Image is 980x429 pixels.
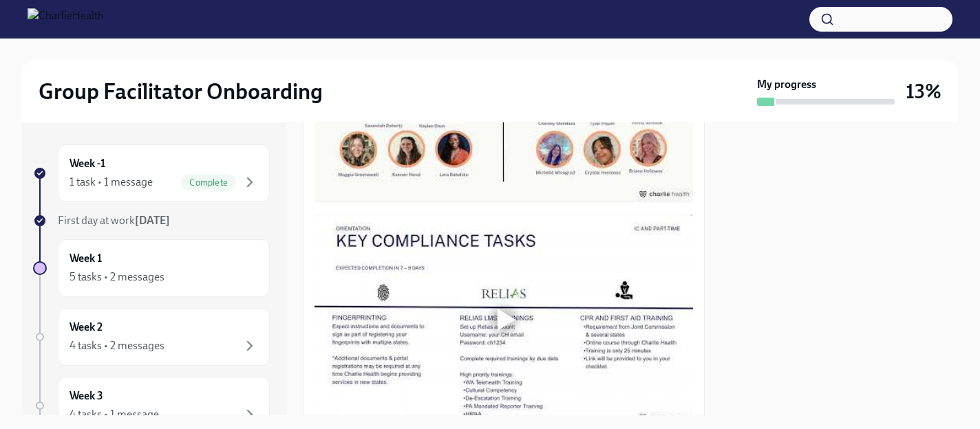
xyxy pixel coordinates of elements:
[33,144,270,202] a: Week -11 task • 1 messageComplete
[70,388,103,404] h6: Week 3
[39,78,323,105] h2: Group Facilitator Onboarding
[70,251,102,266] h6: Week 1
[70,269,164,285] div: 5 tasks • 2 messages
[135,214,170,227] strong: [DATE]
[70,320,103,335] h6: Week 2
[181,177,236,188] span: Complete
[33,308,270,366] a: Week 24 tasks • 2 messages
[70,156,105,171] h6: Week -1
[58,214,170,227] span: First day at work
[33,213,270,228] a: First day at work[DATE]
[70,338,164,353] div: 4 tasks • 2 messages
[33,239,270,297] a: Week 15 tasks • 2 messages
[28,8,104,30] img: CharlieHealth
[906,79,941,104] h3: 13%
[757,77,816,92] strong: My progress
[70,407,159,422] div: 4 tasks • 1 message
[70,175,153,190] div: 1 task • 1 message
